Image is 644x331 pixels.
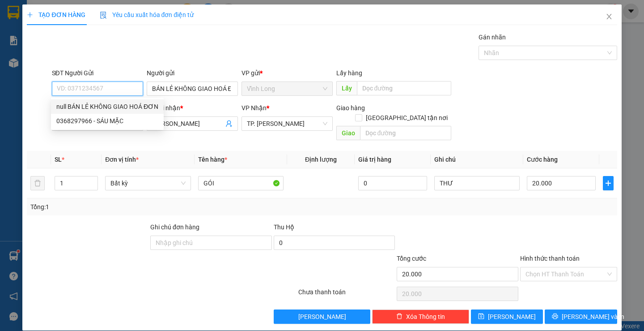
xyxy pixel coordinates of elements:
[150,224,199,231] label: Ghi chú đơn hàng
[562,312,624,322] span: [PERSON_NAME] và In
[51,114,164,128] div: 0368297966 - SÁU MẶC
[55,156,62,163] span: SL
[372,310,469,324] button: deleteXóa Thông tin
[198,156,227,163] span: Tên hàng
[58,9,80,18] span: Nhận:
[520,255,580,262] label: Hình thức thanh toán
[8,8,52,29] div: Vĩnh Long
[100,12,107,19] img: icon
[471,310,543,324] button: save[PERSON_NAME]
[30,176,45,190] button: delete
[27,12,33,18] span: plus
[147,68,238,78] div: Người gửi
[105,156,139,163] span: Đơn vị tính
[110,176,185,190] span: Bất kỳ
[336,81,357,95] span: Lấy
[241,68,333,78] div: VP gửi
[52,68,143,78] div: SĐT Người Gửi
[552,313,558,320] span: printer
[358,156,391,163] span: Giá trị hàng
[30,202,249,212] div: Tổng: 1
[434,176,520,190] input: Ghi Chú
[247,117,327,130] span: TP. Hồ Chí Minh
[488,312,536,322] span: [PERSON_NAME]
[51,99,164,114] div: null BÁN LẺ KHÔNG GIAO HOÁ ĐƠN
[27,11,85,18] span: TẠO ĐƠN HÀNG
[597,4,622,30] button: Close
[147,103,238,113] div: Người nhận
[603,176,614,190] button: plus
[225,120,233,127] span: user-add
[298,312,346,322] span: [PERSON_NAME]
[8,29,52,72] div: BÁN LẺ KHÔNG GIAO HOÁ ĐƠN
[478,313,484,320] span: save
[406,312,445,322] span: Xóa Thông tin
[603,180,613,187] span: plus
[305,156,337,163] span: Định lượng
[247,82,327,95] span: Vĩnh Long
[358,176,427,190] input: 0
[58,8,130,29] div: TP. [PERSON_NAME]
[360,126,451,140] input: Dọc đường
[150,236,272,250] input: Ghi chú đơn hàng
[274,310,371,324] button: [PERSON_NAME]
[336,104,365,112] span: Giao hàng
[274,224,294,231] span: Thu Hộ
[336,126,360,140] span: Giao
[431,151,523,168] th: Ghi chú
[297,287,396,303] div: Chưa thanh toán
[545,310,617,324] button: printer[PERSON_NAME] và In
[606,13,613,20] span: close
[56,116,158,126] div: 0368297966 - SÁU MẶC
[397,255,426,262] span: Tổng cước
[527,156,558,163] span: Cước hàng
[198,176,284,190] input: VD: Bàn, Ghế
[396,313,402,320] span: delete
[58,29,130,40] div: [PERSON_NAME]
[8,9,21,18] span: Gửi:
[100,11,194,18] span: Yêu cầu xuất hóa đơn điện tử
[336,69,362,77] span: Lấy hàng
[357,81,451,95] input: Dọc đường
[479,34,506,41] label: Gán nhãn
[362,113,451,123] span: [GEOGRAPHIC_DATA] tận nơi
[56,102,158,112] div: null BÁN LẺ KHÔNG GIAO HOÁ ĐƠN
[58,40,130,52] div: 0389354124
[241,104,267,112] span: VP Nhận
